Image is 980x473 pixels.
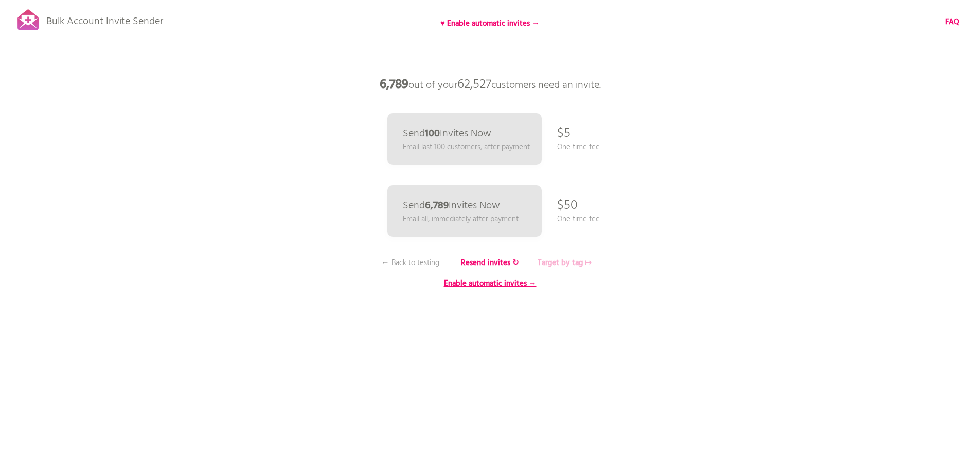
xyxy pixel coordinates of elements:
b: FAQ [945,16,959,28]
b: 100 [425,126,440,142]
b: ♥ Enable automatic invites → [440,17,540,30]
p: Email all, immediately after payment [403,214,519,225]
p: Bulk Account Invite Sender [46,6,163,32]
p: $50 [557,190,578,221]
p: Email last 100 customers, after payment [403,142,530,153]
b: Resend invites ↻ [461,257,519,269]
p: One time fee [557,214,600,225]
span: 62,527 [457,75,491,95]
p: One time fee [557,142,600,153]
p: Send Invites Now [403,129,491,139]
b: Enable automatic invites → [444,277,537,290]
p: ← Back to testing [372,257,449,269]
a: FAQ [945,16,959,28]
p: $5 [557,118,571,149]
a: Send100Invites Now Email last 100 customers, after payment [387,113,542,165]
b: 6,789 [425,198,449,214]
b: Target by tag ↦ [538,257,592,269]
b: 6,789 [380,75,408,95]
a: Send6,789Invites Now Email all, immediately after payment [387,185,542,237]
p: out of your customers need an invite. [336,69,645,100]
p: Send Invites Now [403,201,500,211]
